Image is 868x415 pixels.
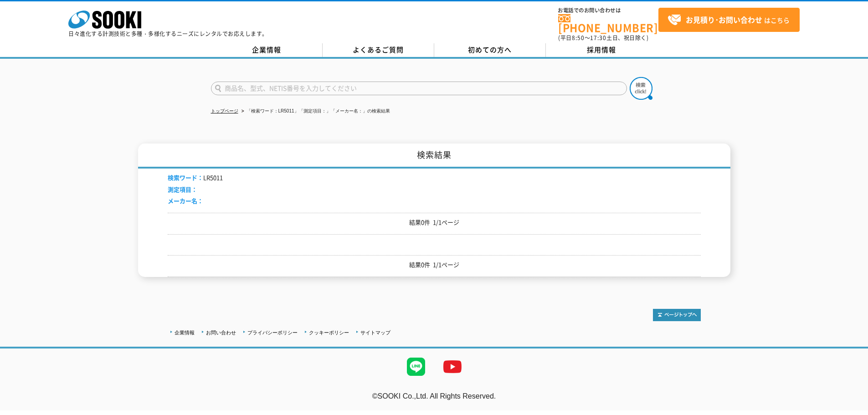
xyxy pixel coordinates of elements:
[175,330,195,335] a: 企業情報
[558,14,658,33] a: [PHONE_NUMBER]
[309,330,349,335] a: クッキーポリシー
[68,31,268,36] p: 日々進化する計測技術と多種・多様化するニーズにレンタルでお応えします。
[211,82,627,95] input: 商品名、型式、NETIS番号を入力してください
[168,196,203,205] span: メーカー名：
[546,43,657,57] a: 採用情報
[590,34,606,42] span: 17:30
[211,108,238,113] a: トップページ
[434,43,546,57] a: 初めての方へ
[211,43,323,57] a: 企業情報
[572,34,585,42] span: 8:50
[360,330,390,335] a: サイトマップ
[138,143,730,169] h1: 検索結果
[168,173,223,183] li: LR5011
[558,34,648,42] span: (平日 ～ 土日、祝日除く)
[630,77,652,100] img: btn_search.png
[206,330,236,335] a: お問い合わせ
[323,43,434,57] a: よくあるご質問
[168,260,701,270] p: 結果0件 1/1ページ
[558,8,658,13] span: お電話でのお問い合わせは
[168,185,197,194] span: 測定項目：
[658,8,800,32] a: お見積り･お問い合わせはこちら
[168,218,701,227] p: 結果0件 1/1ページ
[240,107,390,116] li: 「検索ワード：LR5011」「測定項目：」「メーカー名：」の検索結果
[434,348,471,385] img: YouTube
[833,401,868,409] a: テストMail
[168,173,203,182] span: 検索ワード：
[686,14,762,25] strong: お見積り･お問い合わせ
[668,13,790,27] span: はこちら
[398,348,434,385] img: LINE
[653,309,701,321] img: トップページへ
[468,45,512,55] span: 初めての方へ
[247,330,298,335] a: プライバシーポリシー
